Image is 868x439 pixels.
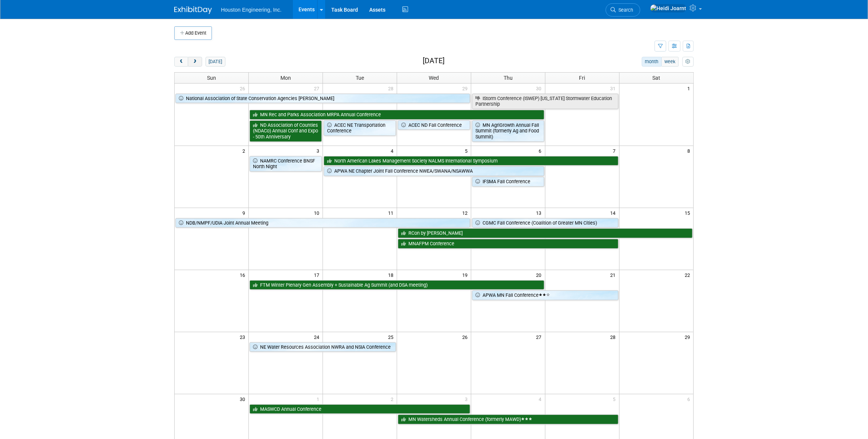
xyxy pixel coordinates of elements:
span: 29 [461,84,471,93]
span: 11 [387,208,397,217]
span: 16 [239,270,248,280]
span: 2 [390,394,397,404]
span: 6 [538,146,545,155]
button: Add Event [174,26,212,40]
span: 28 [387,84,397,93]
span: 6 [687,394,693,404]
span: 21 [610,270,619,280]
span: 15 [684,208,693,217]
span: 17 [313,270,323,280]
span: 27 [313,84,323,93]
span: 30 [536,84,545,93]
span: 28 [610,332,619,342]
span: 4 [538,394,545,404]
span: 31 [610,84,619,93]
a: FTM Winter Plenary Gen Assembly + Sustainable Ag Summit (and DSA meeting) [250,280,544,290]
span: 1 [687,84,693,93]
span: 2 [242,146,248,155]
span: 26 [461,332,471,342]
span: 22 [684,270,693,280]
span: 7 [612,146,619,155]
a: NE Water Resources Association NWRA and NSIA Conference [250,342,396,352]
i: Personalize Calendar [685,59,690,64]
span: 18 [387,270,397,280]
a: ACEC ND Fall Conference [398,120,470,130]
span: 8 [687,146,693,155]
span: Fri [579,75,585,81]
span: 30 [239,394,248,404]
a: CGMC Fall Conference (Coalition of Greater MN Cities) [472,218,618,228]
span: 24 [313,332,323,342]
button: [DATE] [206,57,225,67]
span: 5 [612,394,619,404]
a: NAMRC Conference BNSF North Night [250,156,322,172]
a: MN Rec and Parks Association MRPA Annual Conference [250,110,544,120]
span: 29 [684,332,693,342]
span: 10 [313,208,323,217]
a: APWA MN Fall Conference [472,290,618,300]
a: RCon by [PERSON_NAME] [398,228,693,238]
span: Tue [356,75,364,81]
span: 13 [536,208,545,217]
a: ND Association of Counties (NDACo) Annual Conf and Expo - 50th Anniversary [250,120,322,142]
button: next [188,57,202,67]
a: MN AgriGrowth Annual Fall Summit (formerly Ag and Food Summit) [472,120,544,142]
a: IFSMA Fall Conference [472,177,544,187]
span: 26 [239,84,248,93]
span: 23 [239,332,248,342]
button: week [661,57,679,67]
span: Thu [504,75,513,81]
span: 12 [461,208,471,217]
span: Mon [280,75,291,81]
a: NDB/NMPF/UDIA Joint Annual Meeting [175,218,470,228]
span: Wed [429,75,439,81]
span: 4 [390,146,397,155]
img: ExhibitDay [174,6,212,14]
span: 20 [536,270,545,280]
img: Heidi Joarnt [650,4,687,12]
h2: [DATE] [423,57,445,65]
span: Search [616,7,633,13]
span: 19 [461,270,471,280]
a: National Association of State Conservation Agencies [PERSON_NAME] [175,94,470,103]
span: 25 [387,332,397,342]
button: myCustomButton [682,57,694,67]
a: ACEC NE Transportation Conference [324,120,396,136]
button: month [642,57,662,67]
span: 27 [536,332,545,342]
span: Sat [652,75,660,81]
a: MASWCD Annual Conference [250,404,470,414]
a: North American Lakes Management Society NALMS International Symposium [324,156,618,166]
span: 9 [242,208,248,217]
button: prev [174,57,188,67]
span: 14 [610,208,619,217]
span: 5 [464,146,471,155]
a: IStorm Conference (ISWEP) [US_STATE] Stormwater Education Partnership [472,94,618,109]
a: Search [606,3,640,17]
a: MN Watersheds Annual Conference (formerly MAWD) [398,415,618,424]
a: APWA NE Chapter Joint Fall Conference NWEA/SWANA/NSAWWA [324,166,544,176]
span: 3 [316,146,323,155]
span: Sun [207,75,216,81]
span: Houston Engineering, Inc. [221,7,282,13]
span: 3 [464,394,471,404]
span: 1 [316,394,323,404]
a: MNAFPM Conference [398,239,618,249]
